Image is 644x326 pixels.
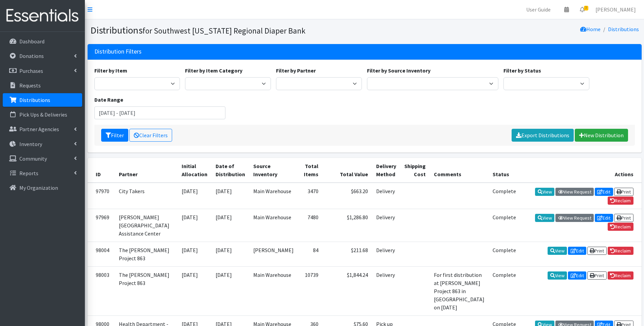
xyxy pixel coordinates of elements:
[372,158,400,183] th: Delivery Method
[19,111,67,118] p: Pick Ups & Deliveries
[568,247,586,255] a: Edit
[555,214,594,222] a: View Request
[521,3,556,16] a: User Guide
[19,170,38,177] p: Reports
[211,209,249,242] td: [DATE]
[323,242,372,266] td: $211.68
[489,209,520,242] td: Complete
[88,266,115,315] td: 98003
[211,183,249,209] td: [DATE]
[115,266,178,315] td: The [PERSON_NAME] Project 863
[3,122,82,136] a: Partner Agencies
[298,158,323,183] th: Total Items
[19,155,47,162] p: Community
[3,152,82,165] a: Community
[323,158,372,183] th: Total Value
[608,197,633,205] a: Reclaim
[19,53,44,59] p: Donations
[178,266,211,315] td: [DATE]
[535,188,554,196] a: View
[185,66,242,75] label: Filter by Item Category
[3,93,82,107] a: Distributions
[19,67,43,74] p: Purchases
[88,209,115,242] td: 97969
[276,66,316,75] label: Filter by Partner
[503,66,541,75] label: Filter by Status
[430,266,489,315] td: For first distribution at [PERSON_NAME] Project 863 in [GEOGRAPHIC_DATA] on [DATE]
[3,79,82,92] a: Requests
[101,129,128,142] button: Filter
[520,158,642,183] th: Actions
[88,158,115,183] th: ID
[249,158,298,183] th: Source Inventory
[178,183,211,209] td: [DATE]
[400,158,430,183] th: Shipping Cost
[323,266,372,315] td: $1,844.24
[323,209,372,242] td: $1,286.80
[512,129,574,142] a: Export Distributions
[548,247,567,255] a: View
[3,108,82,121] a: Pick Ups & Deliveries
[535,214,554,222] a: View
[19,141,42,147] p: Inventory
[115,183,178,209] td: City Takers
[94,48,142,55] h3: Distribution Filters
[3,4,82,27] img: HumanEssentials
[115,158,178,183] th: Partner
[595,214,613,222] a: Edit
[94,106,226,119] input: January 1, 2011 - December 31, 2011
[555,188,594,196] a: View Request
[489,183,520,209] td: Complete
[19,97,50,103] p: Distributions
[88,242,115,266] td: 98004
[3,49,82,63] a: Donations
[595,188,613,196] a: Edit
[249,242,298,266] td: [PERSON_NAME]
[3,166,82,180] a: Reports
[580,26,601,33] a: Home
[211,266,249,315] td: [DATE]
[19,82,41,89] p: Requests
[3,181,82,195] a: My Organization
[489,158,520,183] th: Status
[3,64,82,78] a: Purchases
[587,271,607,280] a: Print
[323,183,372,209] td: $663.20
[489,266,520,315] td: Complete
[88,183,115,209] td: 97970
[19,126,59,133] p: Partner Agencies
[298,209,323,242] td: 7480
[608,26,639,33] a: Distributions
[574,3,590,16] a: 3
[298,242,323,266] td: 84
[143,26,306,36] small: for Southwest [US_STATE] Regional Diaper Bank
[489,242,520,266] td: Complete
[211,158,249,183] th: Date of Distribution
[575,129,628,142] a: New Distribution
[178,158,211,183] th: Initial Allocation
[3,137,82,151] a: Inventory
[568,271,586,280] a: Edit
[249,209,298,242] td: Main Warehouse
[19,38,44,45] p: Dashboard
[211,242,249,266] td: [DATE]
[3,35,82,48] a: Dashboard
[367,66,430,75] label: Filter by Source Inventory
[372,183,400,209] td: Delivery
[614,188,633,196] a: Print
[19,184,58,191] p: My Organization
[608,271,633,280] a: Reclaim
[298,183,323,209] td: 3470
[115,209,178,242] td: [PERSON_NAME][GEOGRAPHIC_DATA] Assistance Center
[430,158,489,183] th: Comments
[94,96,123,104] label: Date Range
[178,242,211,266] td: [DATE]
[90,24,362,36] h1: Distributions
[115,242,178,266] td: The [PERSON_NAME] Project 863
[372,209,400,242] td: Delivery
[614,214,633,222] a: Print
[372,266,400,315] td: Delivery
[129,129,172,142] a: Clear Filters
[298,266,323,315] td: 10739
[584,6,588,11] span: 3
